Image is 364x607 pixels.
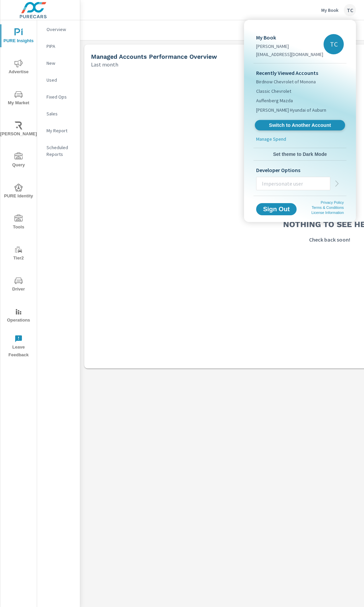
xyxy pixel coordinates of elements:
p: Developer Options [256,166,344,174]
p: Manage Spend [256,136,286,142]
a: License Information [311,211,344,215]
div: TC [324,34,344,54]
span: [PERSON_NAME] Hyundai of Auburn [256,107,326,113]
a: Manage Spend [253,136,346,145]
a: Switch to Another Account [255,120,345,131]
button: Set theme to Dark Mode [253,148,346,160]
span: Auffenberg Mazda [256,97,293,104]
a: Terms & Conditions [312,205,344,210]
span: Birdnow Chevrolet of Monona [256,78,316,85]
input: Impersonate user [256,175,330,192]
span: Classic Chevrolet [256,88,291,94]
p: Recently Viewed Accounts [256,69,344,77]
p: [EMAIL_ADDRESS][DOMAIN_NAME] [256,51,323,58]
span: Sign Out [262,206,291,212]
span: Switch to Another Account [259,122,341,129]
p: My Book [256,33,323,42]
button: Sign Out [256,203,297,215]
a: Privacy Policy [321,200,344,204]
p: [PERSON_NAME] [256,43,323,50]
span: Set theme to Dark Mode [256,151,344,157]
